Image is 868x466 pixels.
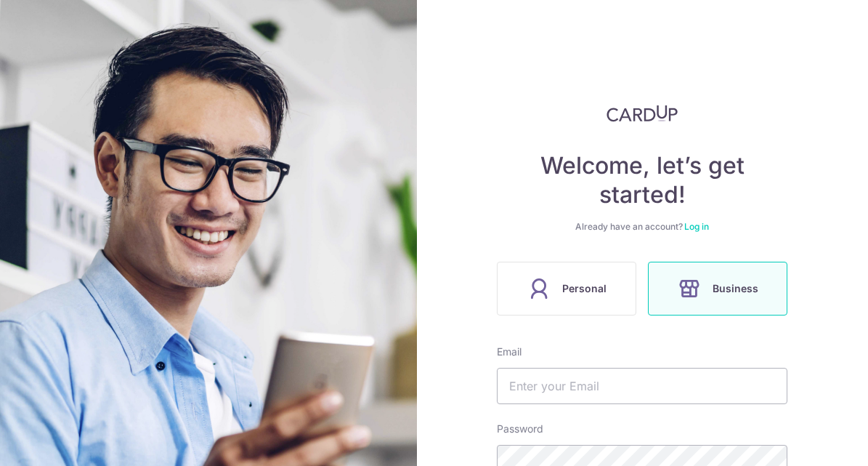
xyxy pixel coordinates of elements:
[491,262,642,316] a: Personal
[497,368,787,404] input: Enter your Email
[684,221,709,232] a: Log in
[713,280,758,297] span: Business
[497,221,787,233] div: Already have an account?
[497,422,543,436] label: Password
[562,280,607,297] span: Personal
[642,262,793,316] a: Business
[607,105,678,122] img: CardUp Logo
[497,151,787,209] h4: Welcome, let’s get started!
[497,345,522,359] label: Email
